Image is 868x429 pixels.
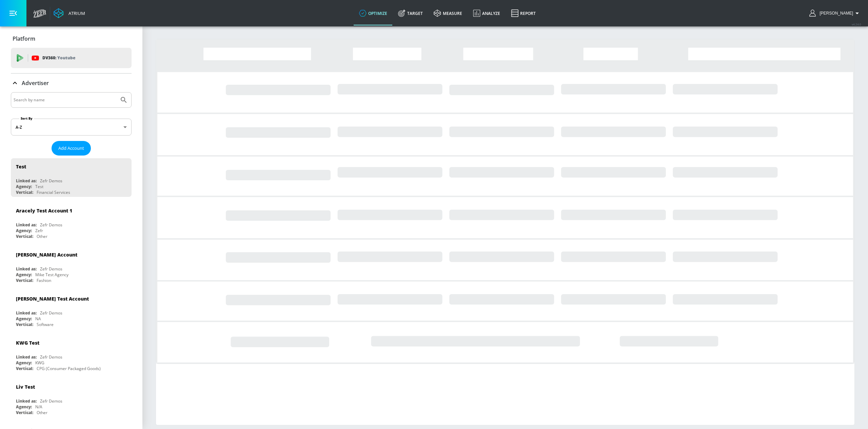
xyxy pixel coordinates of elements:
[11,202,132,241] div: Aracely Test Account 1Linked as:Zefr DemosAgency:ZefrVertical:Other
[35,404,42,410] div: N/A
[40,398,62,404] div: Zefr Demos
[37,366,101,371] div: CPG (Consumer Packaged Goods)
[16,360,32,366] div: Agency:
[11,158,132,197] div: TestLinked as:Zefr DemosAgency:TestVertical:Financial Services
[468,1,506,25] a: Analyze
[16,398,37,404] div: Linked as:
[16,322,33,327] div: Vertical:
[35,316,41,322] div: NA
[57,54,75,61] p: Youtube
[22,79,49,87] p: Advertiser
[35,228,43,233] div: Zefr
[16,266,37,272] div: Linked as:
[11,379,132,417] div: Liv TestLinked as:Zefr DemosAgency:N/AVertical:Other
[16,184,32,189] div: Agency:
[354,1,393,25] a: optimize
[809,9,861,17] button: [PERSON_NAME]
[58,144,84,152] span: Add Account
[11,48,132,68] div: DV360: Youtube
[16,163,26,170] div: Test
[37,278,51,283] div: Fashion
[16,178,37,184] div: Linked as:
[16,251,77,258] div: [PERSON_NAME] Account
[35,360,44,366] div: KWG
[16,310,37,316] div: Linked as:
[35,272,68,278] div: Mike Test Agency
[40,178,62,184] div: Zefr Demos
[16,233,33,239] div: Vertical:
[16,404,32,410] div: Agency:
[16,278,33,283] div: Vertical:
[16,207,72,214] div: Aracely Test Account 1
[16,354,37,360] div: Linked as:
[506,1,541,25] a: Report
[11,246,132,285] div: [PERSON_NAME] AccountLinked as:Zefr DemosAgency:Mike Test AgencyVertical:Fashion
[11,334,132,373] div: KWG TestLinked as:Zefr DemosAgency:KWGVertical:CPG (Consumer Packaged Goods)
[16,384,35,390] div: Liv Test
[52,141,91,156] button: Add Account
[54,8,85,18] a: Atrium
[11,29,132,48] div: Platform
[13,35,35,42] p: Platform
[14,96,116,104] input: Search by name
[16,189,33,195] div: Vertical:
[16,272,32,278] div: Agency:
[11,290,132,329] div: [PERSON_NAME] Test AccountLinked as:Zefr DemosAgency:NAVertical:Software
[16,222,37,228] div: Linked as:
[393,1,428,25] a: Target
[40,222,62,228] div: Zefr Demos
[16,295,89,302] div: [PERSON_NAME] Test Account
[16,340,39,346] div: KWG Test
[11,119,132,136] div: A-Z
[16,366,33,371] div: Vertical:
[428,1,468,25] a: measure
[817,11,853,16] span: login as: eric.bonilla@zefr.com
[42,54,75,62] p: DV360:
[11,74,132,93] div: Advertiser
[40,354,62,360] div: Zefr Demos
[16,410,33,415] div: Vertical:
[37,233,47,239] div: Other
[40,266,62,272] div: Zefr Demos
[37,322,54,327] div: Software
[66,10,85,16] div: Atrium
[37,189,70,195] div: Financial Services
[35,184,43,189] div: Test
[852,22,861,26] span: v 4.24.0
[16,228,32,233] div: Agency:
[19,116,34,121] label: Sort By
[37,410,47,415] div: Other
[16,316,32,322] div: Agency:
[40,310,62,316] div: Zefr Demos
